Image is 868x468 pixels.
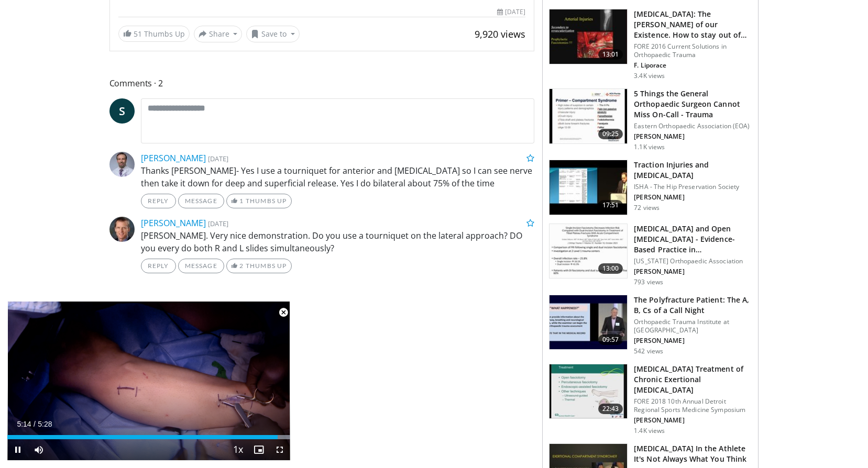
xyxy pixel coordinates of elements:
img: 49176c23-d55c-4e59-931a-eeb44bd4a38e.150x105_q85_crop-smart_upscale.jpg [550,224,627,278]
small: [DATE] [208,154,228,163]
p: F. Liporace [634,61,752,70]
img: Avatar [109,217,135,242]
p: 542 views [634,347,663,355]
span: 17:51 [598,200,623,210]
p: 1.1K views [634,143,665,151]
a: 09:57 The Polyfracture Patient: The A, B, Cs of a Call Night Orthopaedic Trauma Institute at [GEO... [549,295,752,355]
span: Comments 2 [109,76,535,90]
p: [PERSON_NAME] [634,416,752,425]
a: 17:51 Traction Injuries and [MEDICAL_DATA] ISHA - The Hip Preservation Society [PERSON_NAME] 72 v... [549,160,752,215]
h3: [MEDICAL_DATA] and Open [MEDICAL_DATA] - Evidence-Based Practice in… [634,224,752,255]
p: 3.4K views [634,72,665,80]
span: 5:28 [38,420,52,428]
p: [PERSON_NAME] [634,132,752,141]
a: 13:01 [MEDICAL_DATA]: The [PERSON_NAME] of our Existence. How to stay out of… FORE 2016 Current S... [549,9,752,80]
span: 5:14 [17,420,31,428]
p: [PERSON_NAME] [634,193,752,202]
p: 72 views [634,204,660,212]
p: [US_STATE] Orthopaedic Association [634,257,752,265]
p: 1.4K views [634,427,665,435]
span: 13:01 [598,49,623,60]
span: / [34,420,36,428]
video-js: Video Player [7,302,290,461]
a: 51 Thumbs Up [118,26,190,42]
a: Reply [141,194,176,208]
p: Thanks [PERSON_NAME]- Yes I use a tourniquet for anterior and [MEDICAL_DATA] so I can see nerve t... [141,164,535,190]
a: 13:00 [MEDICAL_DATA] and Open [MEDICAL_DATA] - Evidence-Based Practice in… [US_STATE] Orthopaedic... [549,224,752,286]
h3: [MEDICAL_DATA] Treatment of Chronic Exertional [MEDICAL_DATA] [634,364,752,395]
span: 51 [134,29,142,39]
button: Mute [28,439,49,460]
button: Close [273,302,294,324]
img: Avatar [109,152,135,177]
a: 09:25 5 Things the General Orthopaedic Surgeon Cannot Miss On-Call - Trauma Eastern Orthopaedic A... [549,88,752,151]
h3: The Polyfracture Patient: The A, B, Cs of a Call Night [634,295,752,316]
p: [PERSON_NAME]. Very nice demonstration. Do you use a tourniquet on the lateral approach? DO you e... [141,229,535,254]
button: Save to [246,26,300,42]
span: 1 [239,197,244,205]
img: 589dc4d9-e629-4404-8b3b-7ecc502391f6.150x105_q85_crop-smart_upscale.jpg [550,160,627,215]
span: 2 [239,262,244,270]
span: 13:00 [598,263,623,274]
a: 1 Thumbs Up [226,194,292,208]
img: 4dda9047-6d39-484d-8b4a-b297ed3a3708.150x105_q85_crop-smart_upscale.jpg [550,295,627,350]
h3: Traction Injuries and [MEDICAL_DATA] [634,160,752,181]
img: 0c497feb-67dc-4c25-baef-a931a7e99440.150x105_q85_crop-smart_upscale.jpg [550,89,627,143]
a: 22:43 [MEDICAL_DATA] Treatment of Chronic Exertional [MEDICAL_DATA] FORE 2018 10th Annual Detroit... [549,364,752,435]
a: Message [178,259,224,273]
a: S [109,98,135,124]
span: 9,920 views [475,28,525,40]
span: 09:57 [598,335,623,345]
p: [PERSON_NAME] [634,337,752,345]
img: 07578182-0862-46ce-a5eb-fb94b00da5d8.150x105_q85_crop-smart_upscale.jpg [550,9,627,64]
a: 2 Thumbs Up [226,259,292,273]
p: 793 views [634,278,663,286]
span: 22:43 [598,404,623,414]
h3: 5 Things the General Orthopaedic Surgeon Cannot Miss On-Call - Trauma [634,88,752,120]
p: [PERSON_NAME] [634,268,752,276]
p: Eastern Orthopaedic Association (EOA) [634,122,752,130]
img: e5cff657-4ba6-442d-98ea-8f19fd19f4f0.150x105_q85_crop-smart_upscale.jpg [550,364,627,419]
h3: [MEDICAL_DATA] In the Athlete It's Not Always What You Think [634,443,752,464]
button: Playback Rate [227,439,248,460]
button: Enable picture-in-picture mode [248,439,269,460]
a: [PERSON_NAME] [141,217,206,229]
p: FORE 2018 10th Annual Detroit Regional Sports Medicine Symposium [634,397,752,414]
p: FORE 2016 Current Solutions in Orthopaedic Trauma [634,42,752,59]
button: Pause [7,439,28,460]
button: Share [194,26,243,42]
div: [DATE] [497,7,525,17]
a: Reply [141,259,176,273]
div: Progress Bar [7,435,290,439]
a: Message [178,194,224,208]
span: 09:25 [598,129,623,139]
a: [PERSON_NAME] [141,152,206,164]
p: ISHA - The Hip Preservation Society [634,183,752,191]
h3: [MEDICAL_DATA]: The [PERSON_NAME] of our Existence. How to stay out of… [634,9,752,40]
button: Fullscreen [269,439,290,460]
small: [DATE] [208,219,228,228]
p: Orthopaedic Trauma Institute at [GEOGRAPHIC_DATA] [634,318,752,335]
